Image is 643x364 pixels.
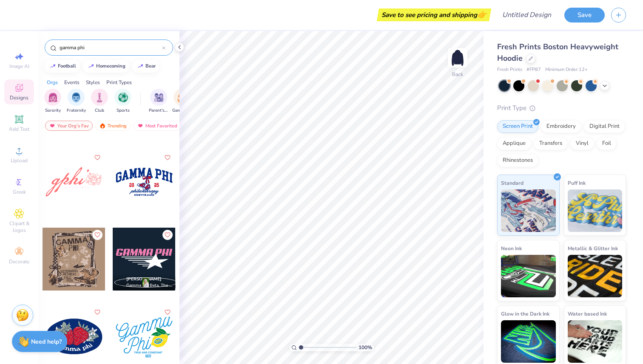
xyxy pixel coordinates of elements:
[177,93,187,102] img: Game Day Image
[568,320,623,363] img: Water based Ink
[452,71,463,78] div: Back
[45,60,80,73] button: football
[49,123,56,129] img: most_fav.gif
[10,94,28,101] span: Designs
[149,89,168,114] div: filter for Parent's Weekend
[13,189,26,195] span: Greek
[9,258,29,265] span: Decorate
[95,107,104,114] span: Club
[58,64,76,68] div: football
[570,137,594,150] div: Vinyl
[497,66,522,73] span: Fresh Prints
[501,320,556,363] img: Glow in the Dark Ink
[114,89,131,114] button: filter button
[91,89,108,114] button: filter button
[91,89,108,114] div: filter for Club
[172,89,192,114] button: filter button
[172,107,192,114] span: Game Day
[118,93,128,102] img: Sports Image
[584,120,625,133] div: Digital Print
[137,123,144,129] img: most_fav.gif
[568,178,586,187] span: Puff Ink
[114,89,131,114] div: filter for Sports
[95,121,131,131] div: Trending
[568,255,623,297] img: Metallic & Glitter Ink
[497,154,538,167] div: Rhinestones
[83,60,129,73] button: homecoming
[64,79,80,86] div: Events
[501,189,556,232] img: Standard
[95,93,104,102] img: Club Image
[545,66,588,73] span: Minimum Order: 12 +
[44,89,61,114] div: filter for Sorority
[126,282,172,289] span: Gamma Phi Beta, The [US_STATE][GEOGRAPHIC_DATA]
[86,79,100,86] div: Styles
[47,79,58,86] div: Orgs
[71,93,81,102] img: Fraternity Image
[145,64,156,68] div: bear
[526,66,541,73] span: # FP87
[541,120,581,133] div: Embroidery
[497,42,618,63] span: Fresh Prints Boston Heavyweight Hoodie
[172,89,192,114] div: filter for Game Day
[92,152,102,163] button: Like
[568,309,607,318] span: Water based Ink
[4,220,34,234] span: Clipart & logos
[9,126,29,133] span: Add Text
[126,276,162,282] span: [PERSON_NAME]
[45,107,61,114] span: Sorority
[497,103,626,113] div: Print Type
[497,137,531,150] div: Applique
[449,49,466,66] img: Back
[501,244,522,253] span: Neon Ink
[92,307,102,317] button: Like
[154,93,164,102] img: Parent's Weekend Image
[96,64,125,68] div: homecoming
[92,230,102,240] button: Like
[59,43,162,52] input: Try "Alpha"
[44,89,61,114] button: filter button
[501,178,524,187] span: Standard
[106,79,132,86] div: Print Types
[597,137,617,150] div: Foil
[568,244,618,253] span: Metallic & Glitter Ink
[67,89,86,114] button: filter button
[88,64,94,69] img: trend_line.gif
[477,9,487,20] span: 👉
[162,152,173,163] button: Like
[9,63,29,70] span: Image AI
[568,189,623,232] img: Puff Ink
[11,157,28,164] span: Upload
[137,64,144,69] img: trend_line.gif
[379,8,489,21] div: Save to see pricing and shipping
[497,120,538,133] div: Screen Print
[67,107,86,114] span: Fraternity
[501,255,556,297] img: Neon Ink
[133,121,181,131] div: Most Favorited
[49,64,56,69] img: trend_line.gif
[564,8,605,23] button: Save
[162,307,173,317] button: Like
[149,107,168,114] span: Parent's Weekend
[132,60,159,73] button: bear
[67,89,86,114] div: filter for Fraternity
[501,309,549,318] span: Glow in the Dark Ink
[99,123,106,129] img: trending.gif
[534,137,568,150] div: Transfers
[495,6,558,23] input: Untitled Design
[358,344,372,351] span: 100 %
[162,230,173,240] button: Like
[31,338,62,346] strong: Need help?
[48,93,58,102] img: Sorority Image
[149,89,168,114] button: filter button
[45,121,93,131] div: Your Org's Fav
[117,107,130,114] span: Sports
